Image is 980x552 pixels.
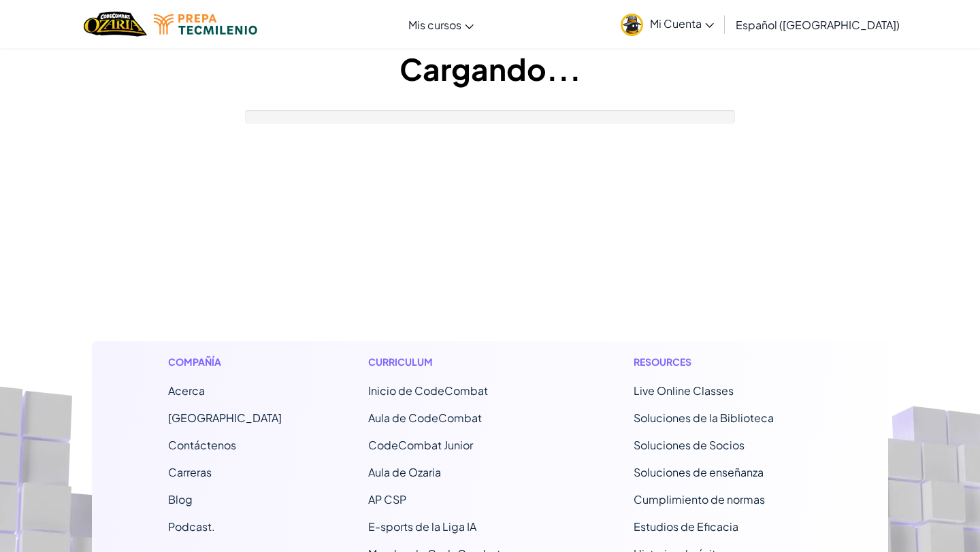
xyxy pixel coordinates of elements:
a: Blog [168,492,193,506]
a: AP CSP [368,492,406,506]
a: Podcast. [168,519,215,534]
a: Ozaria by CodeCombat logo [84,10,147,38]
img: Tecmilenio logo [154,14,257,35]
a: Estudios de Eficacia [634,519,738,534]
a: Aula de Ozaria [368,465,441,479]
a: Carreras [168,465,212,479]
a: E-sports de la Liga IA [368,519,476,534]
a: CodeCombat Junior [368,438,473,452]
img: avatar [621,14,643,36]
a: Mis cursos [402,6,480,43]
a: [GEOGRAPHIC_DATA] [168,411,282,425]
a: Español ([GEOGRAPHIC_DATA]) [729,6,906,43]
a: Cumplimiento de normas [634,492,765,506]
h1: Curriculum [368,355,547,369]
a: Soluciones de Socios [634,438,745,452]
a: Soluciones de la Biblioteca [634,411,774,425]
a: Mi Cuenta [614,3,721,46]
h1: Resources [634,355,813,369]
span: Español ([GEOGRAPHIC_DATA]) [736,18,900,32]
span: Mis cursos [408,18,461,32]
span: Inicio de CodeCombat [368,383,488,398]
a: Aula de CodeCombat [368,411,482,425]
img: Home [84,10,147,38]
span: Contáctenos [168,438,236,452]
h1: Compañía [168,355,282,369]
a: Acerca [168,383,205,398]
a: Live Online Classes [634,383,734,398]
span: Mi Cuenta [650,16,714,31]
a: Soluciones de enseñanza [634,465,764,479]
